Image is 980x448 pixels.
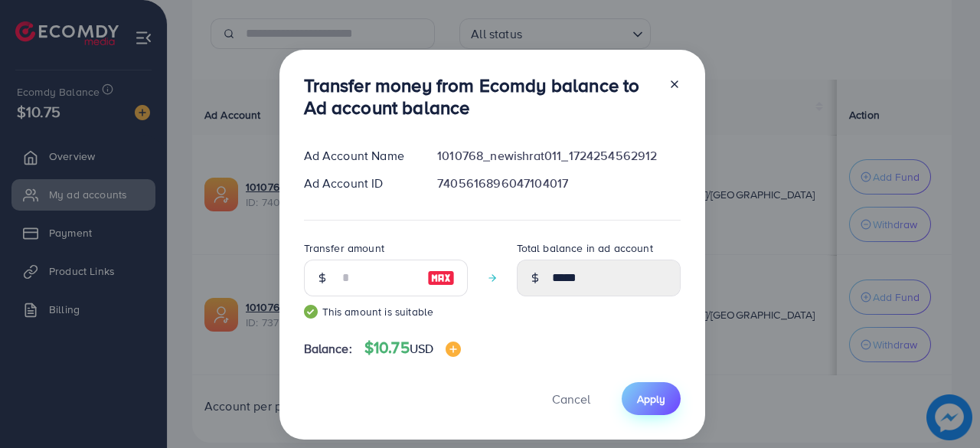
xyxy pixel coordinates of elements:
span: USD [410,340,433,357]
label: Transfer amount [304,240,384,256]
span: Apply [637,391,665,407]
span: Balance: [304,340,352,358]
h4: $10.75 [364,338,461,358]
small: This amount is suitable [304,304,468,319]
button: Cancel [533,382,609,415]
label: Total balance in ad account [517,240,653,256]
div: Ad Account Name [292,147,426,165]
div: 7405616896047104017 [425,175,692,192]
div: 1010768_newishrat011_1724254562912 [425,147,692,165]
h3: Transfer money from Ecomdy balance to Ad account balance [304,74,656,119]
img: image [446,342,461,357]
img: image [427,269,455,287]
span: Cancel [552,391,590,407]
img: guide [304,305,318,319]
button: Apply [622,382,681,415]
div: Ad Account ID [292,175,426,192]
